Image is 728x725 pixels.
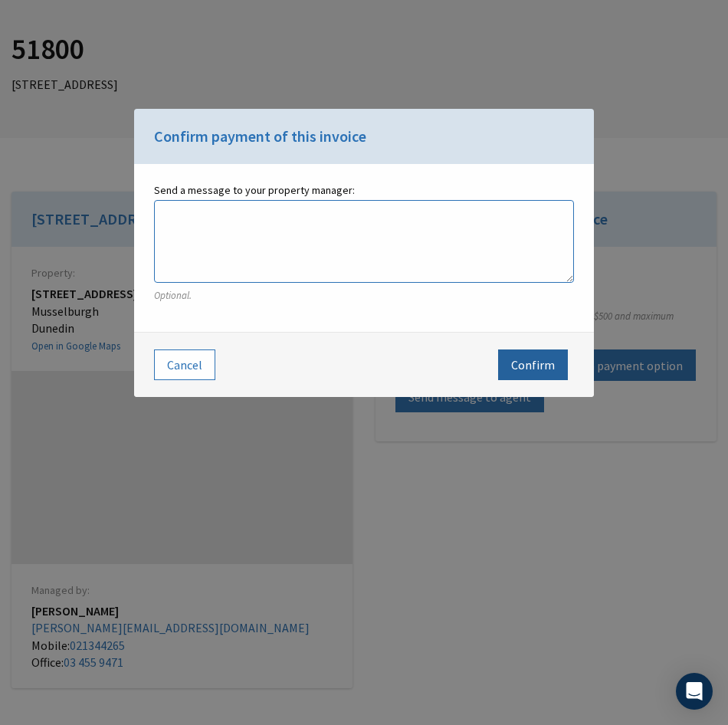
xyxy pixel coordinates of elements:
[154,289,574,303] p: Optional.
[154,126,574,147] h3: Confirm payment of this invoice
[154,181,574,283] label: Send a message to your property manager:
[154,349,215,380] button: Close modal
[154,200,574,283] textarea: Send a message to your property manager:
[498,349,568,380] button: Confirm
[676,673,713,710] div: Open Intercom Messenger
